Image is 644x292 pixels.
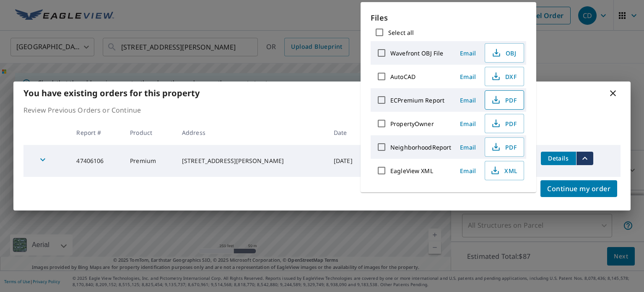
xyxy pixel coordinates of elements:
button: DXF [485,67,524,86]
span: OBJ [490,48,517,58]
span: DXF [490,71,517,82]
span: Email [458,167,478,175]
button: PDF [485,137,524,157]
label: EagleView XML [390,167,433,175]
span: Email [458,120,478,128]
button: Email [454,117,481,130]
button: PDF [485,114,524,133]
span: Details [546,154,571,162]
b: You have existing orders for this property [23,87,200,99]
span: PDF [490,118,517,129]
button: PDF [485,90,524,110]
button: Email [454,47,481,60]
th: Address [175,120,327,145]
button: Email [454,94,481,107]
button: Continue my order [540,180,617,197]
button: OBJ [485,43,524,63]
button: filesDropdownBtn-47406106 [576,152,593,165]
label: Wavefront OBJ File [390,49,443,57]
p: Review Previous Orders or Continue [23,105,621,115]
p: Files [371,12,526,24]
span: Email [458,49,478,57]
td: 47406106 [70,145,123,177]
th: Date [327,120,369,145]
td: [DATE] [327,145,369,177]
th: Report # [70,120,123,145]
button: Email [454,164,481,177]
label: NeighborhoodReport [390,143,451,151]
button: XML [485,161,524,180]
label: Select all [388,29,414,37]
label: ECPremium Report [390,96,444,104]
td: Premium [123,145,175,177]
span: Email [458,73,478,81]
div: [STREET_ADDRESS][PERSON_NAME] [182,157,320,165]
span: XML [490,166,517,176]
label: AutoCAD [390,73,415,81]
button: detailsBtn-47406106 [541,152,576,165]
span: Email [458,96,478,104]
button: Email [454,70,481,83]
button: Email [454,141,481,154]
span: Continue my order [547,183,610,195]
span: PDF [490,142,517,152]
span: Email [458,143,478,151]
span: PDF [490,95,517,105]
label: PropertyOwner [390,120,434,128]
th: Product [123,120,175,145]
